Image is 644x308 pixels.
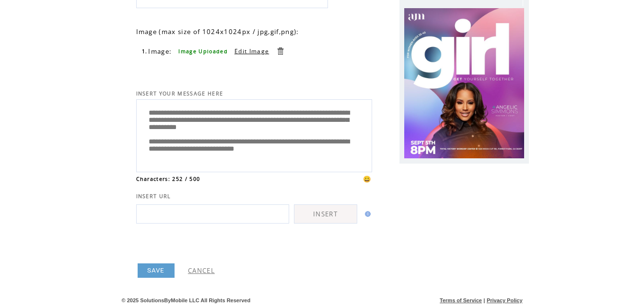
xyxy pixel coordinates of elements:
a: Edit Image [234,47,269,55]
a: SAVE [138,263,175,278]
span: Image Uploaded [178,48,228,55]
span: 1. [142,48,148,55]
span: | [483,297,485,303]
span: Image (max size of 1024x1024px / jpg,gif,png): [136,27,299,36]
a: Delete this item [276,47,285,56]
span: © 2025 SolutionsByMobile LLC All Rights Reserved [122,297,251,303]
a: CANCEL [188,266,215,275]
a: Terms of Service [440,297,482,303]
a: INSERT [294,204,357,224]
span: 😀 [363,175,372,183]
img: help.gif [362,211,371,217]
span: Characters: 252 / 500 [136,176,200,182]
span: Image: [148,47,172,56]
span: INSERT URL [136,193,171,200]
a: Privacy Policy [487,297,523,303]
span: INSERT YOUR MESSAGE HERE [136,90,223,97]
